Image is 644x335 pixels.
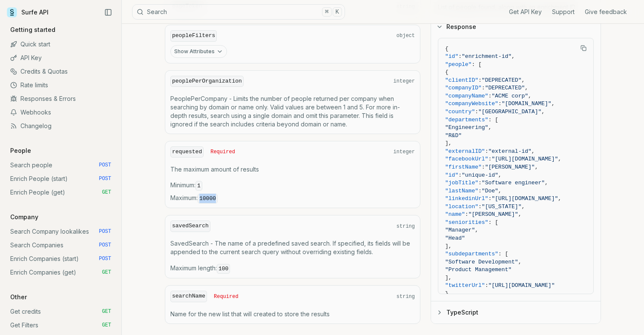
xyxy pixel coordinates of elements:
[445,77,478,83] span: "clientID"
[585,8,627,16] a: Give feedback
[482,180,545,186] span: "Software engineer"
[469,211,518,218] span: "[PERSON_NAME]"
[498,251,508,257] span: : [
[488,148,531,155] span: "external-id"
[482,77,522,83] span: "DEPRECATED"
[482,188,498,194] span: "Doe"
[99,255,111,262] span: POST
[102,269,111,276] span: GET
[528,93,532,99] span: ,
[7,172,115,186] a: Enrich People (start) POST
[485,148,489,155] span: :
[170,45,227,58] button: Show Attributes
[485,85,525,91] span: "DEPRECATED"
[214,293,239,300] span: Required
[478,77,482,83] span: :
[525,85,528,91] span: ,
[445,156,488,162] span: "facebookUrl"
[445,53,458,60] span: "id"
[521,77,525,83] span: ,
[170,264,415,273] span: Maximum length :
[7,119,115,133] a: Changelog
[170,220,210,232] code: savedSearch
[541,109,545,115] span: ,
[7,92,115,106] a: Responses & Errors
[478,180,482,186] span: :
[445,109,475,115] span: "country"
[445,275,452,281] span: ],
[7,293,30,301] p: Other
[445,124,488,131] span: "Engineering"
[552,100,555,107] span: ,
[492,93,528,99] span: "ACME corp"
[7,6,49,19] a: Surfe API
[462,172,498,178] span: "unique-id"
[445,188,478,194] span: "lastName"
[478,188,482,194] span: :
[217,264,230,274] code: 100
[445,290,448,297] span: }
[471,61,481,68] span: : [
[478,203,482,210] span: :
[198,194,218,203] code: 10000
[512,53,515,60] span: ,
[445,219,488,226] span: "seniorities"
[558,156,561,162] span: ,
[445,117,488,123] span: "departments"
[545,180,548,186] span: ,
[445,235,465,241] span: "Head"
[102,322,111,329] span: GET
[7,37,115,51] a: Quick start
[488,117,498,123] span: : [
[102,6,115,19] button: Collapse Sidebar
[170,94,415,129] p: PeoplePerCompany - Limits the number of people returned per company when searching by domain or n...
[431,16,601,38] button: Response
[482,164,485,170] span: :
[445,195,488,202] span: "linkedinUrl"
[488,195,492,202] span: :
[558,195,561,202] span: ,
[482,85,485,91] span: :
[394,78,415,85] span: integer
[445,46,448,52] span: {
[7,266,115,279] a: Enrich Companies (get) GET
[445,266,512,273] span: "Product Management"
[7,51,115,65] a: API Key
[488,282,555,289] span: "[URL][DOMAIN_NAME]"
[132,4,345,20] button: Search⌘K
[102,189,111,196] span: GET
[498,100,502,107] span: :
[445,172,458,178] span: "id"
[445,227,475,233] span: "Manager"
[502,100,552,107] span: "[DOMAIN_NAME]"
[498,188,502,194] span: ,
[445,140,452,146] span: ],
[99,242,111,249] span: POST
[492,195,558,202] span: "[URL][DOMAIN_NAME]"
[445,100,498,107] span: "companyWebsite"
[7,78,115,92] a: Rate limits
[170,310,415,318] p: Name for the new list that will created to store the results
[445,282,485,289] span: "twitterUrl"
[170,146,204,158] code: requested
[445,61,471,68] span: "people"
[445,211,465,218] span: "name"
[535,164,538,170] span: ,
[99,175,111,182] span: POST
[397,223,415,230] span: string
[210,149,235,155] span: Required
[7,158,115,172] a: Search people POST
[170,76,244,87] code: peoplePerOrganization
[445,203,478,210] span: "location"
[195,181,202,191] code: 1
[462,53,512,60] span: "enrichment-id"
[170,194,415,203] span: Maximum :
[322,7,331,17] kbd: ⌘
[445,251,498,257] span: "subdepartments"
[478,109,541,115] span: "[GEOGRAPHIC_DATA]"
[397,293,415,300] span: string
[394,149,415,155] span: integer
[445,132,462,139] span: "R&D"
[431,301,601,324] button: TypeScript
[458,53,462,60] span: :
